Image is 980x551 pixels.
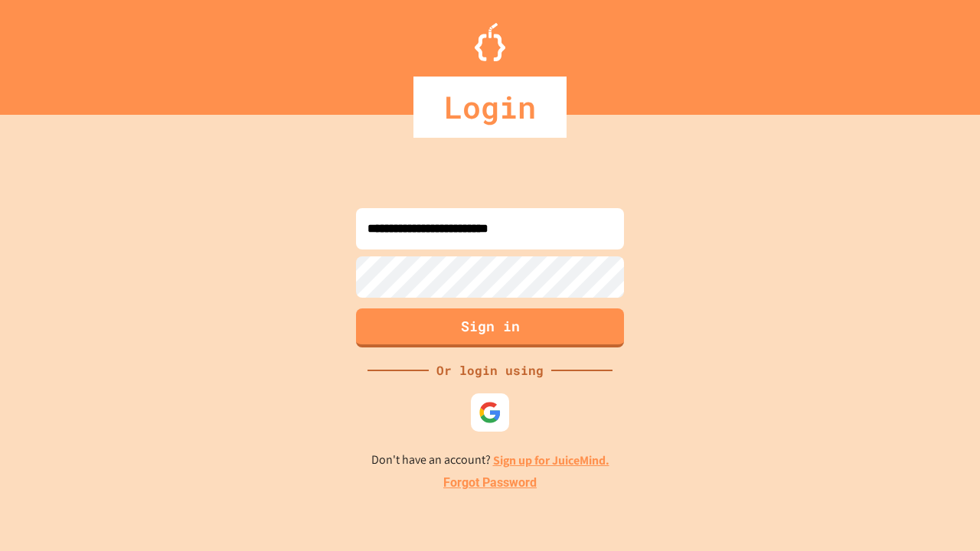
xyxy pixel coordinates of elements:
img: Logo.svg [475,23,505,61]
iframe: chat widget [916,490,965,536]
img: google-icon.svg [479,401,501,424]
a: Sign up for JuiceMind. [493,452,609,468]
iframe: chat widget [853,423,965,488]
div: Or login using [429,361,551,380]
button: Sign in [356,308,624,347]
p: Don't have an account? [371,451,609,470]
a: Forgot Password [443,474,537,492]
div: Login [413,77,567,138]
